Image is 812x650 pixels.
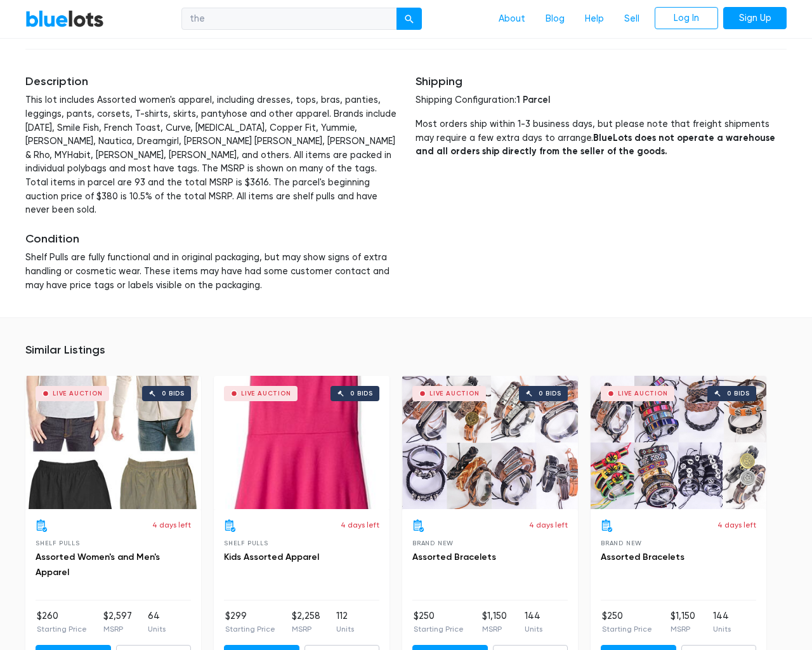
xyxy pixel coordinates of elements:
li: $250 [602,609,652,635]
div: 0 bids [727,390,750,397]
p: Units [713,623,731,635]
a: Assorted Bracelets [412,552,496,562]
div: 0 bids [350,390,373,397]
a: Sell [614,7,650,31]
p: MSRP [671,623,695,635]
p: Shelf Pulls are fully functional and in original packaging, but may show signs of extra handling ... [25,251,396,292]
p: 4 days left [341,519,379,531]
p: This lot includes Assorted women's apparel, including dresses, tops, bras, panties, leggings, pan... [25,93,396,216]
li: $250 [414,609,464,635]
p: 4 days left [529,519,568,531]
div: Live Auction [618,390,668,397]
p: Shipping Configuration: [416,93,787,107]
span: Brand New [601,540,642,547]
p: Starting Price [414,623,464,635]
a: Help [575,7,614,31]
span: Shelf Pulls [224,540,268,547]
p: 4 days left [717,519,756,531]
li: $2,597 [103,609,132,635]
li: $2,258 [292,609,320,635]
li: $260 [37,609,87,635]
a: Sign Up [723,7,787,30]
div: Live Auction [241,390,291,397]
a: Live Auction 0 bids [591,376,766,509]
strong: BlueLots does not operate a warehouse and all orders ship directly from the seller of the goods. [416,132,775,157]
span: 1 Parcel [516,94,550,105]
p: Starting Price [37,623,87,635]
li: 144 [713,609,731,635]
div: 0 bids [539,390,561,397]
li: 112 [336,609,354,635]
p: Units [525,623,542,635]
p: Most orders ship within 1-3 business days, but please note that freight shipments may require a f... [416,117,787,159]
p: Units [336,623,354,635]
p: 4 days left [152,519,191,531]
p: Units [148,623,166,635]
a: Live Auction 0 bids [25,376,201,509]
p: MSRP [103,623,132,635]
a: About [488,7,535,31]
a: Live Auction 0 bids [402,376,578,509]
li: 64 [148,609,166,635]
li: $299 [225,609,275,635]
p: Starting Price [225,623,275,635]
h5: Shipping [416,75,787,89]
h5: Similar Listings [25,343,787,357]
div: Live Auction [53,390,103,397]
h5: Condition [25,232,396,246]
a: Kids Assorted Apparel [224,552,319,562]
span: Brand New [412,540,454,547]
a: Live Auction 0 bids [214,376,390,509]
a: Log In [655,7,718,30]
li: $1,150 [671,609,695,635]
div: 0 bids [162,390,185,397]
a: Blog [535,7,575,31]
a: Assorted Women's and Men's Apparel [36,552,160,578]
li: 144 [525,609,542,635]
li: $1,150 [482,609,507,635]
p: MSRP [292,623,320,635]
p: Starting Price [602,623,652,635]
a: Assorted Bracelets [601,552,684,562]
span: Shelf Pulls [36,540,80,547]
p: MSRP [482,623,507,635]
a: BlueLots [25,10,104,28]
h5: Description [25,75,396,89]
input: Search for inventory [181,8,397,30]
div: Live Auction [429,390,480,397]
